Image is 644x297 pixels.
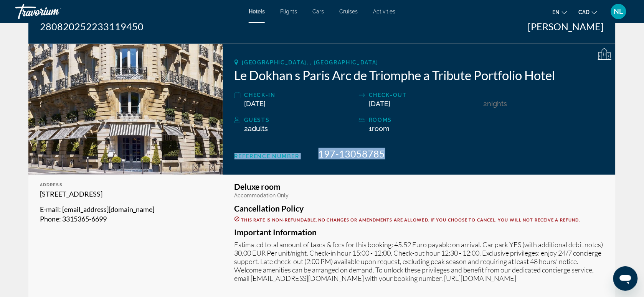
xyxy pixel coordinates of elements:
span: This rate is non-refundable. No changes or amendments are allowed. If you choose to cancel, you w... [241,217,580,222]
a: Flights [280,8,297,15]
span: en [553,9,560,15]
span: Room [372,125,390,133]
span: E-mail [40,205,59,213]
span: Reference Number [234,153,299,159]
div: Address [40,182,211,187]
h2: Le Dokhan s Paris Arc de Triomphe a Tribute Portfolio Hotel [234,67,604,83]
a: Travorium [15,2,92,21]
a: Cruises [339,8,358,15]
button: User Menu [609,3,629,20]
span: Nights [487,100,507,108]
span: 1 [369,125,390,133]
span: 2 [244,125,268,133]
button: Change language [553,7,567,18]
span: CAD [579,9,590,15]
span: Phone [40,215,59,223]
img: Le Dokhan s Paris Arc de Triomphe a Tribute Portfolio Hotel [28,44,223,175]
div: [PERSON_NAME] [528,21,604,32]
a: Activities [373,8,395,15]
h3: Cancellation Policy [234,204,604,213]
p: Estimated total amount of taxes & fees for this booking: 45.52 Euro payable on arrival. Car park ... [234,240,604,282]
div: rooms [369,115,479,125]
span: Accommodation Only [234,192,289,199]
div: Guests [244,115,355,125]
iframe: Button to launch messaging window [613,266,638,291]
h3: Deluxe room [234,182,604,191]
a: Hotels [249,8,265,15]
div: 280820252233119450 [40,21,144,32]
button: Change currency [579,7,597,18]
span: NL [614,8,624,15]
p: [STREET_ADDRESS] [40,189,211,199]
a: Cars [312,8,324,15]
span: Adults [248,125,268,133]
span: : [EMAIL_ADDRESS][DOMAIN_NAME] [59,205,154,213]
span: : 3315365-6699 [59,215,107,223]
span: 2 [484,100,487,108]
span: [GEOGRAPHIC_DATA], , [GEOGRAPHIC_DATA] [242,59,379,66]
span: [DATE] [369,100,390,108]
span: [DATE] [244,100,266,108]
div: Check-out [369,90,479,100]
h3: Important Information [234,228,604,236]
span: 197-13058785 [319,148,385,159]
div: Check-in [244,90,355,100]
